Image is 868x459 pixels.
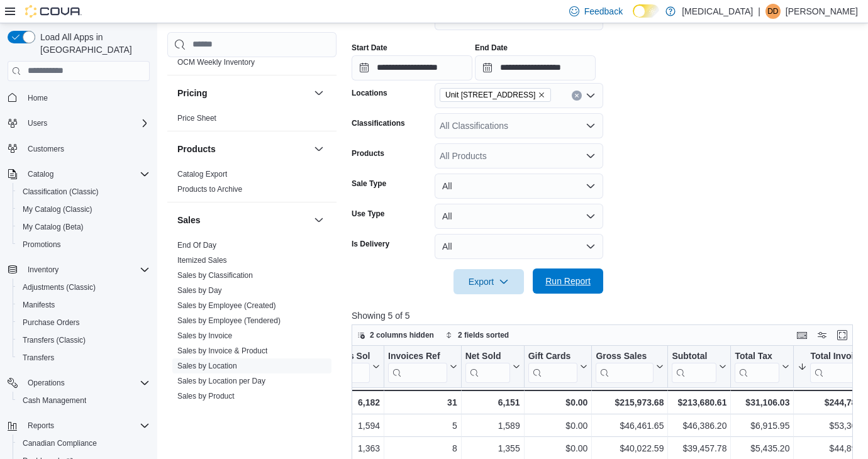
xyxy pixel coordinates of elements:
[545,275,591,287] span: Run Report
[528,350,578,362] div: Gift Cards
[528,441,588,456] div: $0.00
[18,436,102,451] a: Canadian Compliance
[23,240,61,250] span: Promotions
[23,300,55,310] span: Manifests
[18,350,150,365] span: Transfers
[794,328,810,343] button: Keyboard shortcuts
[18,219,150,235] span: My Catalog (Beta)
[177,169,227,179] span: Catalog Export
[23,318,80,328] span: Purchase Orders
[18,237,66,252] a: Promotions
[18,393,91,408] a: Cash Management
[672,395,726,410] div: $213,680.61
[177,86,207,99] h3: Pricing
[435,174,603,199] button: All
[352,88,387,98] label: Locations
[465,350,510,382] div: Net Sold
[28,265,58,275] span: Inventory
[28,421,54,431] span: Reports
[461,269,516,294] span: Export
[672,418,726,433] div: $46,386.20
[352,148,384,158] label: Products
[465,441,520,456] div: 1,355
[18,202,150,217] span: My Catalog (Classic)
[177,390,235,401] span: Sales by Product
[23,116,150,131] span: Users
[18,184,150,199] span: Classification (Classic)
[23,187,99,197] span: Classification (Classic)
[465,350,510,362] div: Net Sold
[23,262,64,277] button: Inventory
[177,184,242,194] span: Products to Archive
[311,141,326,156] button: Products
[440,88,551,102] span: Unit 385 North Dollarton Highway
[177,240,216,249] a: End Of Day
[352,209,384,219] label: Use Type
[458,330,509,340] span: 2 fields sorted
[177,315,281,325] span: Sales by Employee (Tendered)
[167,54,337,74] div: OCM
[596,395,664,410] div: $215,973.68
[23,141,150,157] span: Customers
[18,297,150,312] span: Manifests
[18,315,85,330] a: Purchase Orders
[596,418,664,433] div: $46,461.65
[13,201,155,218] button: My Catalog (Classic)
[23,375,70,390] button: Operations
[18,184,104,199] a: Classification (Classic)
[177,376,265,385] a: Sales by Location per Day
[572,91,582,101] button: Clear input
[177,142,216,155] h3: Products
[13,331,155,349] button: Transfers (Classic)
[177,184,242,193] a: Products to Archive
[352,328,439,343] button: 2 columns hidden
[177,169,227,178] a: Catalog Export
[23,438,97,448] span: Canadian Compliance
[388,418,457,433] div: 5
[177,346,267,355] a: Sales by Invoice & Product
[18,393,150,408] span: Cash Management
[23,418,150,433] span: Reports
[3,114,155,132] button: Users
[528,418,588,433] div: $0.00
[586,151,596,161] button: Open list of options
[28,378,65,388] span: Operations
[13,296,155,314] button: Manifests
[177,57,255,66] a: OCM Weekly Inventory
[25,5,82,18] img: Cova
[735,350,789,382] button: Total Tax
[177,213,309,226] button: Sales
[672,350,716,382] div: Subtotal
[735,350,779,362] div: Total Tax
[388,350,457,382] button: Invoices Ref
[528,350,578,382] div: Gift Card Sales
[13,218,155,236] button: My Catalog (Beta)
[23,335,86,345] span: Transfers (Classic)
[177,316,281,324] a: Sales by Employee (Tendered)
[475,55,596,80] input: Press the down key to open a popover containing a calendar.
[311,212,326,227] button: Sales
[167,237,337,453] div: Sales
[596,350,664,382] button: Gross Sales
[177,255,227,264] a: Itemized Sales
[370,330,434,340] span: 2 columns hidden
[538,91,545,99] button: Remove Unit 385 North Dollarton Highway from selection in this group
[596,350,654,382] div: Gross Sales
[177,301,276,309] a: Sales by Employee (Created)
[586,91,596,101] button: Open list of options
[18,333,150,348] span: Transfers (Classic)
[765,4,781,19] div: Diego de Azevedo
[177,142,309,155] button: Products
[528,350,588,382] button: Gift Cards
[596,350,654,362] div: Gross Sales
[18,202,97,217] a: My Catalog (Classic)
[23,262,150,277] span: Inventory
[18,315,150,330] span: Purchase Orders
[177,285,222,295] span: Sales by Day
[3,89,155,107] button: Home
[388,395,457,410] div: 31
[13,314,155,331] button: Purchase Orders
[735,441,789,456] div: $5,435.20
[177,255,227,265] span: Itemized Sales
[810,350,863,382] div: Total Invoiced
